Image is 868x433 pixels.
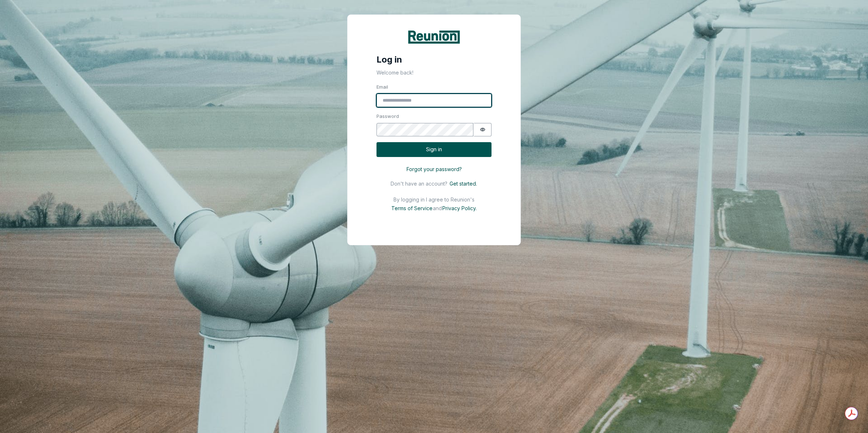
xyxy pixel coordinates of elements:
button: Show password [474,123,492,137]
label: Password [376,113,492,120]
button: Sign in [376,142,492,157]
button: Privacy Policy. [442,204,479,212]
button: Get started. [447,179,477,188]
p: By logging in I agree to Reunion's [393,196,475,203]
img: Reunion [407,29,461,45]
p: Don't have an account? [391,181,447,187]
button: Forgot your password? [376,163,492,175]
button: Terms of Service [389,204,433,212]
p: Welcome back! [348,65,520,76]
label: Email [376,84,492,91]
p: and [433,205,442,211]
h4: Log in [348,47,520,65]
